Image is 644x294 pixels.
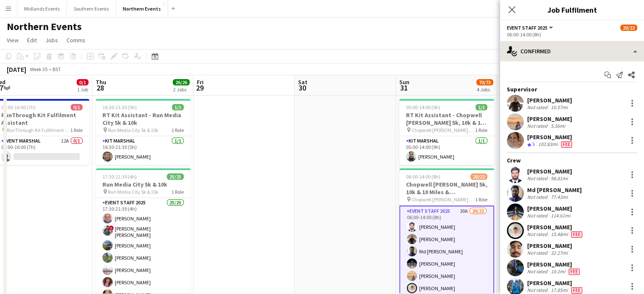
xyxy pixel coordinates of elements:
[475,104,487,110] span: 1/1
[399,99,494,165] app-job-card: 05:00-14:00 (9h)1/1RT Kit Assistant - Chopwell [PERSON_NAME] 5k, 10k & 10 Miles & [PERSON_NAME] C...
[17,0,67,17] button: Midlands Events
[527,133,574,141] div: [PERSON_NAME]
[507,25,547,31] span: Event Staff 2025
[1,104,36,110] span: 09:00-16:00 (7h)
[173,86,189,93] div: 2 Jobs
[527,104,549,110] div: Not rated
[63,35,89,46] a: Comms
[171,127,184,133] span: 1 Role
[527,194,549,200] div: Not rated
[536,141,559,148] div: 102.83mi
[77,86,88,93] div: 1 Job
[399,168,494,294] app-job-card: 06:00-14:00 (8h)20/22Chopwell [PERSON_NAME] 5k, 10k & 10 Miles & [PERSON_NAME] Chopwell [PERSON_N...
[527,242,572,250] div: [PERSON_NAME]
[475,196,487,203] span: 1 Role
[71,104,83,110] span: 0/1
[53,66,61,72] div: BST
[549,268,567,275] div: 10.2mi
[45,36,58,44] span: Jobs
[102,173,137,180] span: 17:30-21:30 (4h)
[108,127,158,133] span: Run Media City 5k & 10k
[412,196,475,203] span: Chopwell [PERSON_NAME] 5k, 10k & 10 Mile
[527,261,581,268] div: [PERSON_NAME]
[507,31,637,38] div: 06:00-14:00 (8h)
[532,141,535,147] span: 5
[500,85,644,93] div: Supervisor
[399,181,494,196] h3: Chopwell [PERSON_NAME] 5k, 10k & 10 Miles & [PERSON_NAME]
[477,86,493,93] div: 4 Jobs
[571,287,582,294] span: Fee
[7,127,70,133] span: RunThrough Kit Fulfilment Assistant
[549,123,567,129] div: 5.56mi
[298,78,307,86] span: Sat
[500,4,644,15] h3: Job Fulfilment
[7,20,82,33] h1: Northern Events
[3,35,22,46] a: View
[399,78,409,86] span: Sun
[197,78,204,86] span: Fri
[527,223,584,231] div: [PERSON_NAME]
[559,141,574,148] div: Crew has different fees then in role
[549,104,569,110] div: 10.57mi
[96,181,191,188] h3: Run Media City 5k & 10k
[297,83,307,93] span: 30
[476,79,493,85] span: 70/73
[28,66,49,72] span: Week 35
[549,287,569,294] div: 17.85mi
[7,65,26,74] div: [DATE]
[167,173,184,180] span: 25/25
[499,83,511,93] span: 1
[96,136,191,165] app-card-role: Kit Marshal1/116:30-21:30 (5h)[PERSON_NAME]
[527,231,549,238] div: Not rated
[412,127,475,133] span: Chopwell [PERSON_NAME] 5k, 10k & 10 Mile
[527,123,549,129] div: Not rated
[96,78,106,86] span: Thu
[507,25,554,31] button: Event Staff 2025
[549,194,569,200] div: 77.43mi
[94,83,106,93] span: 28
[96,99,191,165] app-job-card: 16:30-21:30 (5h)1/1RT Kit Assistant - Run Media City 5k & 10k Run Media City 5k & 10k1 RoleKit Ma...
[77,79,88,85] span: 0/1
[399,136,494,165] app-card-role: Kit Marshal1/105:00-14:00 (9h)[PERSON_NAME]
[173,79,190,85] span: 26/26
[620,25,637,31] span: 20/22
[116,0,168,17] button: Northern Events
[398,83,409,93] span: 31
[567,268,581,275] div: Crew has different fees then in role
[527,96,572,104] div: [PERSON_NAME]
[399,111,494,126] h3: RT Kit Assistant - Chopwell [PERSON_NAME] 5k, 10k & 10 Miles & [PERSON_NAME]
[42,35,61,46] a: Jobs
[172,104,184,110] span: 1/1
[470,173,487,180] span: 20/22
[569,269,580,275] span: Fee
[527,115,572,123] div: [PERSON_NAME]
[500,157,644,164] div: Crew
[527,205,572,212] div: [PERSON_NAME]
[569,287,584,294] div: Crew has different fees then in role
[527,250,549,256] div: Not rated
[196,83,204,93] span: 29
[102,104,137,110] span: 16:30-21:30 (5h)
[527,168,572,175] div: [PERSON_NAME]
[475,127,487,133] span: 1 Role
[7,36,19,44] span: View
[24,35,40,46] a: Edit
[70,127,83,133] span: 1 Role
[108,189,158,195] span: Run Media City 5k & 10k
[549,175,569,181] div: 98.81mi
[527,287,549,294] div: Not rated
[27,36,37,44] span: Edit
[561,141,572,148] span: Fee
[527,175,549,181] div: Not rated
[171,189,184,195] span: 1 Role
[109,225,114,231] span: !
[500,41,644,61] div: Confirmed
[549,231,569,238] div: 15.48mi
[406,104,440,110] span: 05:00-14:00 (9h)
[96,168,191,294] app-job-card: 17:30-21:30 (4h)25/25Run Media City 5k & 10k Run Media City 5k & 10k1 RoleEvent Staff 202525/2517...
[66,36,86,44] span: Comms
